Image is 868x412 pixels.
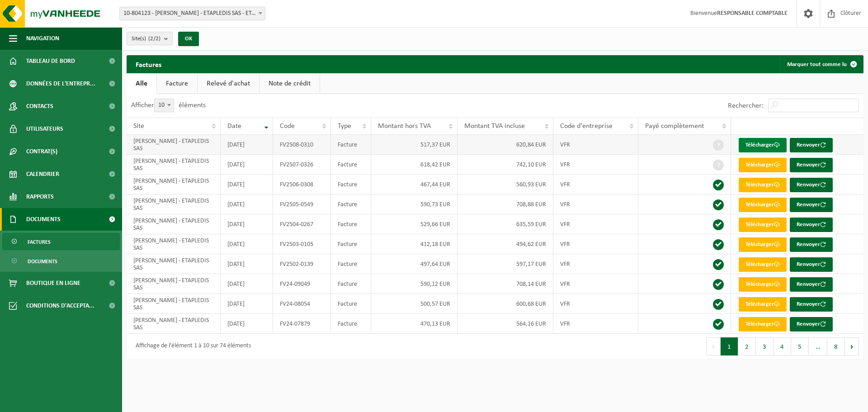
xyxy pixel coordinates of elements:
td: Facture [331,194,371,214]
a: Télécharger [739,218,787,232]
span: Conditions d'accepta... [26,294,94,317]
td: [DATE] [221,234,273,254]
button: OK [178,32,199,46]
td: [PERSON_NAME] - ETAPLEDIS SAS [127,155,221,175]
td: 560,93 EUR [458,175,553,194]
span: Montant TVA incluse [464,123,525,130]
td: 618,42 EUR [371,155,458,175]
button: Renvoyer [790,297,833,312]
td: VFR [553,294,639,314]
span: Tableau de bord [26,50,75,72]
span: … [809,337,827,355]
td: 412,18 EUR [371,234,458,254]
a: Télécharger [739,237,787,252]
td: [DATE] [221,155,273,175]
td: VFR [553,194,639,214]
td: 708,14 EUR [458,274,553,294]
td: [DATE] [221,194,273,214]
td: FV2502-0139 [273,254,331,274]
span: Code [280,123,295,130]
button: Marquer tout comme lu [780,55,863,73]
a: Télécharger [739,138,787,152]
td: [PERSON_NAME] - ETAPLEDIS SAS [127,214,221,234]
span: Documents [28,253,57,270]
td: 517,37 EUR [371,135,458,155]
button: Previous [706,337,721,355]
td: VFR [553,254,639,274]
span: Rapports [26,185,54,208]
td: Facture [331,294,371,314]
td: 590,73 EUR [371,194,458,214]
span: 10 [155,99,174,112]
button: Next [845,337,859,355]
td: 590,12 EUR [371,274,458,294]
a: Alle [127,73,156,94]
label: Afficher éléments [131,102,206,109]
td: 742,10 EUR [458,155,553,175]
a: Télécharger [739,178,787,192]
td: VFR [553,234,639,254]
button: 2 [738,337,756,355]
button: Site(s)(2/2) [127,32,173,45]
td: VFR [553,175,639,194]
td: FV2506-0308 [273,175,331,194]
span: 10-804123 - LECLERC - ETAPLEDIS SAS - ETAPLES [120,7,265,20]
td: [PERSON_NAME] - ETAPLEDIS SAS [127,135,221,155]
label: Rechercher: [728,102,764,109]
a: Télécharger [739,297,787,312]
td: 620,84 EUR [458,135,553,155]
td: FV2507-0326 [273,155,331,175]
td: 708,88 EUR [458,194,553,214]
span: Contacts [26,95,53,118]
button: Renvoyer [790,277,833,292]
td: [DATE] [221,214,273,234]
td: [PERSON_NAME] - ETAPLEDIS SAS [127,175,221,194]
button: Renvoyer [790,178,833,192]
span: Montant hors TVA [378,123,431,130]
td: [PERSON_NAME] - ETAPLEDIS SAS [127,294,221,314]
button: 3 [756,337,774,355]
td: 597,17 EUR [458,254,553,274]
button: Renvoyer [790,198,833,212]
a: Télécharger [739,317,787,331]
td: FV2504-0267 [273,214,331,234]
button: Renvoyer [790,218,833,232]
span: Calendrier [26,163,59,185]
button: Renvoyer [790,138,833,152]
a: Factures [2,233,120,250]
span: Date [227,123,241,130]
button: 8 [827,337,845,355]
span: 10-804123 - LECLERC - ETAPLEDIS SAS - ETAPLES [119,7,265,20]
span: Code d'entreprise [560,123,613,130]
a: Télécharger [739,198,787,212]
td: Facture [331,254,371,274]
td: Facture [331,314,371,334]
strong: RESPONSABLE COMPTABLE [717,10,788,17]
span: Payé complètement [645,123,704,130]
td: [DATE] [221,314,273,334]
span: Navigation [26,27,59,50]
td: Facture [331,274,371,294]
td: [DATE] [221,254,273,274]
td: [PERSON_NAME] - ETAPLEDIS SAS [127,274,221,294]
td: VFR [553,314,639,334]
td: Facture [331,175,371,194]
a: Télécharger [739,158,787,172]
td: 470,13 EUR [371,314,458,334]
span: Type [338,123,351,130]
td: [PERSON_NAME] - ETAPLEDIS SAS [127,194,221,214]
button: Renvoyer [790,158,833,172]
span: 10 [154,99,174,112]
button: 1 [721,337,738,355]
h2: Factures [127,55,170,73]
td: Facture [331,234,371,254]
td: VFR [553,155,639,175]
td: [DATE] [221,175,273,194]
td: 635,59 EUR [458,214,553,234]
span: Contrat(s) [26,140,57,163]
button: Renvoyer [790,257,833,272]
td: Facture [331,135,371,155]
button: Renvoyer [790,317,833,331]
td: FV2503-0105 [273,234,331,254]
button: 5 [791,337,809,355]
